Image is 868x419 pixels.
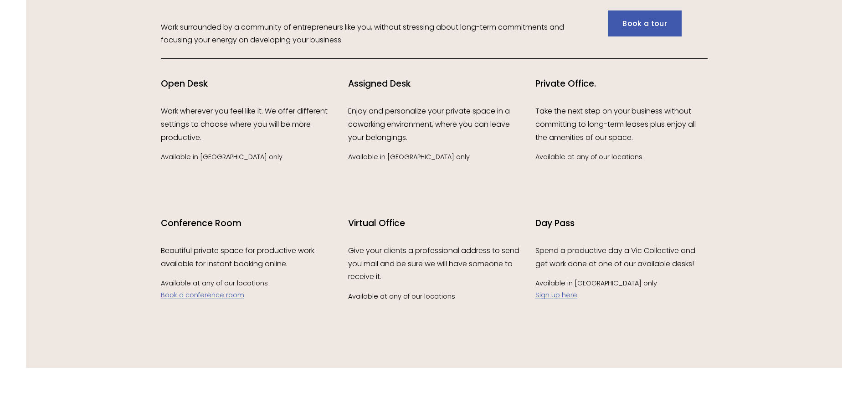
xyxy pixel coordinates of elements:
p: Available at any of our locations [535,151,707,163]
p: Work surrounded by a community of entrepreneurs like you, without stressing about long-term commi... [161,21,567,47]
p: Take the next step on your business without committing to long-term leases plus enjoy all the ame... [535,105,707,144]
p: Give your clients a professional address to send you mail and be sure we will have someone to rec... [348,244,520,284]
h4: Conference Room [161,217,333,230]
h4: Day Pass [535,217,707,230]
h4: Virtual Office [348,217,520,230]
h4: Private Office. [535,78,707,90]
p: Available in [GEOGRAPHIC_DATA] only [161,151,333,163]
p: Spend a productive day a Vic Collective and get work done at one of our available desks! [535,244,707,271]
a: Book a conference room [161,290,244,300]
p: Enjoy and personalize your private space in a coworking environment, where you can leave your bel... [348,105,520,144]
p: Available at any of our locations [161,278,333,301]
a: Book a tour [608,10,682,36]
p: Beautiful private space for productive work available for instant booking online. [161,244,333,271]
h4: Open Desk [161,78,333,90]
p: Work wherever you feel like it. We offer different settings to choose where you will be more prod... [161,105,333,144]
p: Available in [GEOGRAPHIC_DATA] only [348,151,520,163]
a: Sign up here [535,290,577,300]
p: Available at any of our locations [348,291,520,303]
p: Available in [GEOGRAPHIC_DATA] only [535,278,707,301]
h4: Assigned Desk [348,78,520,90]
